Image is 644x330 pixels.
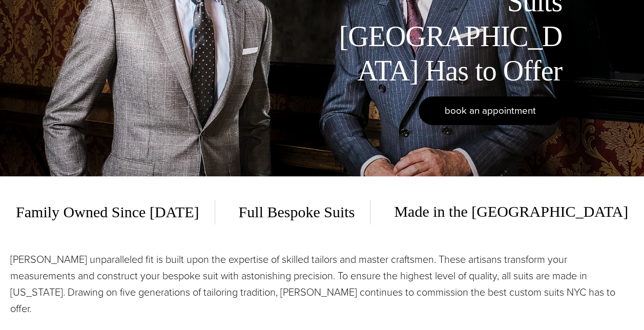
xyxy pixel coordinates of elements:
p: [PERSON_NAME] unparalleled fit is built upon the expertise of skilled tailors and master craftsme... [10,251,634,317]
span: Full Bespoke Suits [223,200,371,224]
a: book an appointment [419,96,562,125]
span: Family Owned Since [DATE] [16,200,215,224]
span: Made in the [GEOGRAPHIC_DATA] [379,199,628,224]
span: Help [23,7,44,16]
span: book an appointment [445,103,536,118]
